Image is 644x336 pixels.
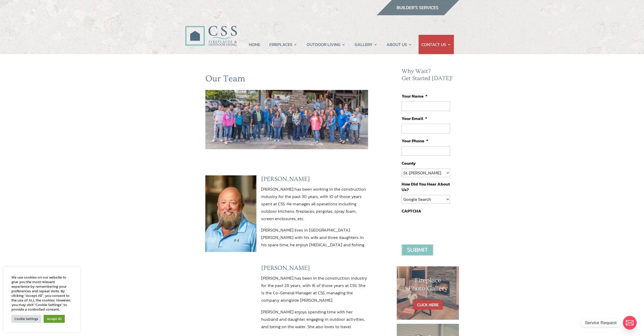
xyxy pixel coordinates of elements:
[413,300,443,310] a: CLICK HERE
[402,208,421,214] label: CAPTCHA
[261,175,368,186] h3: [PERSON_NAME]
[623,316,637,330] a: Email
[269,35,297,54] a: FIREPLACES
[402,138,428,144] label: Your Phone
[249,35,260,54] a: HOME
[402,244,433,256] input: Submit
[402,216,479,236] iframe: reCAPTCHA
[261,308,368,330] p: [PERSON_NAME] enjoys spending time with her husband and daughter, engaging in outdoor activities,...
[261,226,368,249] p: [PERSON_NAME] lives in [GEOGRAPHIC_DATA][PERSON_NAME] with his wife and three daughters. In his s...
[402,93,427,99] label: Your Name
[205,90,368,149] img: team2
[11,315,41,323] a: Cookie Settings
[44,315,65,323] a: Accept All
[402,116,427,121] label: Your Email
[307,35,345,54] a: OUTDOOR LIVING
[407,277,449,295] h1: Fireplace Photo Gallery
[387,35,412,54] a: ABOUT US
[205,175,256,252] img: harley_2X3
[402,181,450,192] label: How Did You Hear About Us?
[261,264,368,274] h3: [PERSON_NAME]
[11,275,72,312] div: We use cookies on our website to give you the most relevant experience by remembering your prefer...
[261,274,368,308] p: [PERSON_NAME] has been in the construction industry for the past 28 years, with 16 of those years...
[376,10,459,17] a: builder services construction supply
[421,35,451,54] a: CONTACT US
[205,73,368,87] h1: Our Team
[402,160,416,166] label: County
[185,12,237,49] img: CSS Fireplaces & Outdoor Living (Formerly Construction Solutions & Supply)- Jacksonville Ormond B...
[355,35,377,54] a: GALLERY
[402,68,454,84] h2: Why Wait? Get Started [DATE]!
[261,186,368,227] p: [PERSON_NAME] has been working in the construction industry for the past 30 years, with 10 of tho...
